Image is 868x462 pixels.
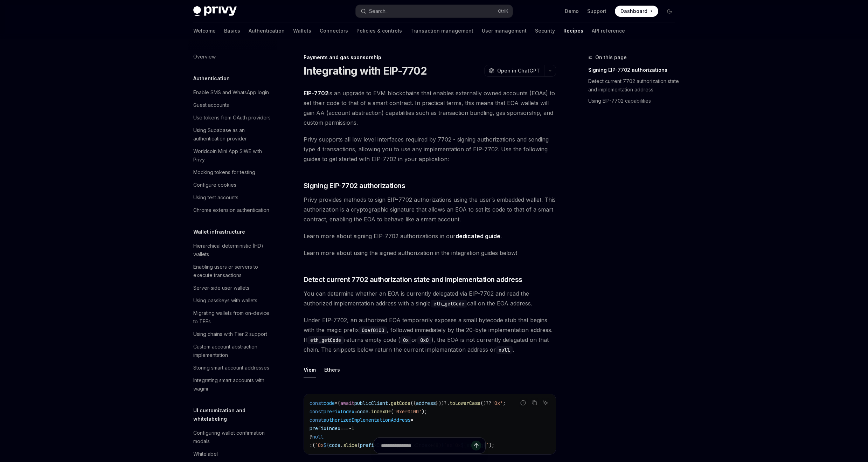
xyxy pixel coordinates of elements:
[304,361,316,378] div: Viem
[456,233,500,240] a: dedicated guide
[381,438,471,453] input: Ask a question...
[588,76,681,95] a: Detect current 7702 authorization state and implementation address
[193,284,249,292] div: Server-side user wallets
[307,336,344,344] code: eth_getCode
[503,400,506,406] span: ;
[340,425,349,432] span: ===
[310,400,324,406] span: const
[324,408,354,415] span: prefixIndex
[391,400,410,406] span: getCode
[304,289,556,308] span: You can determine whether an EOA is currently delegated via EIP-7702 and read the authorized impl...
[416,400,436,406] span: address
[368,408,371,415] span: .
[304,275,522,284] span: Detect current 7702 authorization state and implementation address
[354,400,388,406] span: publicClient
[193,206,269,214] div: Chrome extension authentication
[356,5,513,18] button: Open search
[224,22,240,39] a: Basics
[304,231,556,241] span: Learn more about signing EIP-7702 authorizations in our .
[193,88,269,97] div: Enable SMS and WhatsApp login
[357,408,368,415] span: code
[193,263,273,280] div: Enabling users or servers to execute transactions
[394,408,422,415] span: '0xef0100'
[320,22,348,39] a: Connectors
[391,408,394,415] span: (
[188,145,277,166] a: Worldcoin Mini App SIWE with Privy
[193,113,271,122] div: Use tokens from OAuth providers
[422,408,427,415] span: );
[193,343,273,359] div: Custom account abstraction implementation
[188,191,277,204] a: Using test accounts
[188,261,277,282] a: Enabling users or servers to execute transactions
[338,400,340,406] span: (
[193,6,237,16] img: dark logo
[340,400,354,406] span: await
[324,361,340,378] div: Ethers
[188,328,277,340] a: Using chains with Tier 2 support
[324,400,335,406] span: code
[188,374,277,395] a: Integrating smart accounts with wagmi
[193,376,273,393] div: Integrating smart accounts with wagmi
[188,166,277,179] a: Mocking tokens for testing
[193,101,229,109] div: Guest accounts
[188,111,277,124] a: Use tokens from OAuth providers
[193,242,273,258] div: Hierarchical deterministic (HD) wallets
[193,126,273,143] div: Using Supabase as an authentication provider
[324,417,410,423] span: authorizedImplementationAddress
[310,417,324,423] span: const
[410,417,413,423] span: =
[304,54,556,61] div: Payments and gas sponsorship
[498,8,508,14] span: Ctrl K
[193,364,269,372] div: Storing smart account addresses
[304,88,556,127] span: is an upgrade to EVM blockchains that enables externally owned accounts (EOAs) to set their code ...
[417,336,431,344] code: 0x0
[188,427,277,448] a: Configuring wallet confirmation modals
[530,398,539,407] button: Copy the contents from the code block
[304,64,427,77] h1: Integrating with EIP-7702
[188,179,277,191] a: Configure cookies
[193,53,216,61] div: Overview
[188,99,277,111] a: Guest accounts
[480,400,486,406] span: ()
[471,441,481,450] button: Send message
[310,434,312,440] span: ?
[310,425,340,432] span: prefixIndex
[369,7,389,15] div: Search...
[497,67,540,74] span: Open in ChatGPT
[304,248,556,258] span: Learn more about using the signed authorization in the integration guides below!
[188,240,277,261] a: Hierarchical deterministic (HD) wallets
[304,135,556,164] span: Privy supports all low level interfaces required by 7702 - signing authorizations and sending typ...
[431,300,467,308] code: eth_getCode
[193,450,218,458] div: Whitelabel
[188,307,277,328] a: Migrating wallets from on-device to TEEs
[188,361,277,374] a: Storing smart account addresses
[436,400,450,406] span: }))?.
[312,434,324,440] span: null
[484,65,544,77] button: Open in ChatGPT
[541,398,550,407] button: Ask AI
[565,8,579,15] a: Demo
[193,228,245,236] h5: Wallet infrastructure
[620,8,647,15] span: Dashboard
[496,346,513,354] code: null
[587,8,606,15] a: Support
[193,429,273,446] div: Configuring wallet confirmation modals
[304,195,556,224] span: Privy provides methods to sign EIP-7702 authorizations using the user’s embedded wallet. This aut...
[592,22,625,39] a: API reference
[188,50,277,63] a: Overview
[193,74,230,83] h5: Authentication
[188,282,277,294] a: Server-side user wallets
[193,330,267,338] div: Using chains with Tier 2 support
[615,6,658,17] a: Dashboard
[359,326,387,334] code: 0xef0100
[193,147,273,164] div: Worldcoin Mini App SIWE with Privy
[352,425,354,432] span: 1
[310,408,324,415] span: const
[486,400,492,406] span: ??
[188,86,277,99] a: Enable SMS and WhatsApp login
[595,53,627,62] span: On this page
[193,296,257,305] div: Using passkeys with wallets
[188,204,277,216] a: Chrome extension authentication
[304,90,328,97] a: EIP-7702
[193,22,216,39] a: Welcome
